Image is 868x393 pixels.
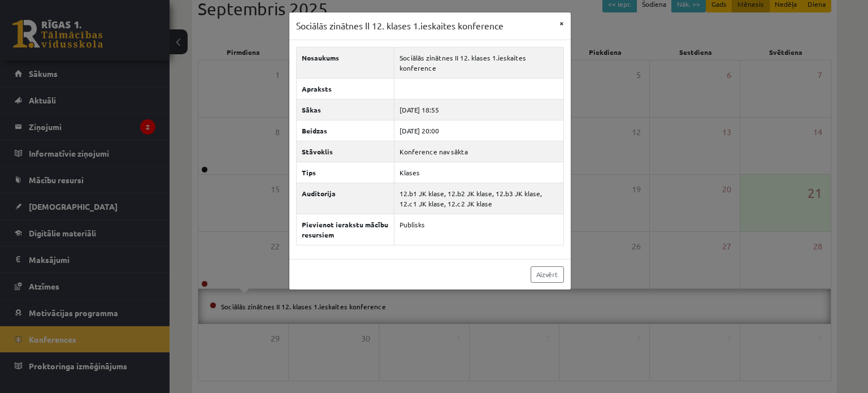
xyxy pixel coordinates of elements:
td: [DATE] 20:00 [394,120,563,141]
th: Pievienot ierakstu mācību resursiem [296,214,394,245]
th: Sākas [296,99,394,120]
h3: Sociālās zinātnes II 12. klases 1.ieskaites konference [296,19,504,33]
th: Apraksts [296,78,394,99]
td: [DATE] 18:55 [394,99,563,120]
td: Sociālās zinātnes II 12. klases 1.ieskaites konference [394,47,563,78]
th: Auditorija [296,183,394,214]
a: Aizvērt [531,266,564,283]
th: Beidzas [296,120,394,141]
th: Nosaukums [296,47,394,78]
td: Konference nav sākta [394,141,563,162]
td: Publisks [394,214,563,245]
td: Klases [394,162,563,183]
td: 12.b1 JK klase, 12.b2 JK klase, 12.b3 JK klase, 12.c1 JK klase, 12.c2 JK klase [394,183,563,214]
button: × [553,12,571,34]
th: Tips [296,162,394,183]
th: Stāvoklis [296,141,394,162]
